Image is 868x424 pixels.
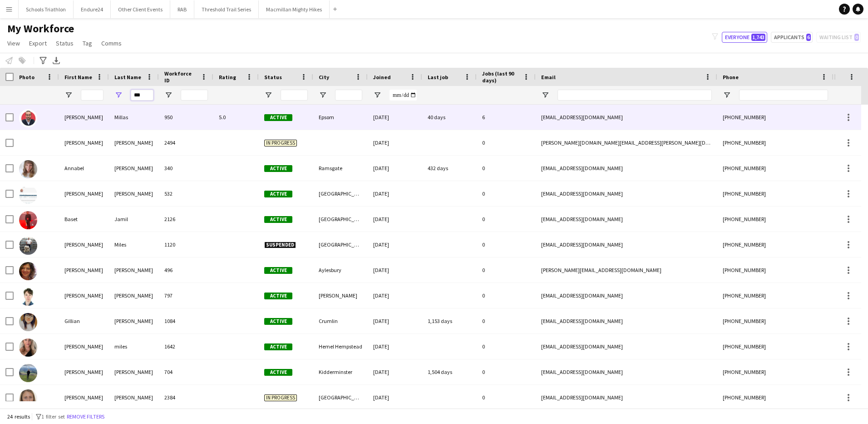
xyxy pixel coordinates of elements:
div: [PHONE_NUMBER] [717,385,833,410]
div: Miles [109,232,159,257]
div: [PERSON_NAME] [109,130,159,155]
button: Remove filters [65,412,106,422]
span: Email [541,74,556,81]
input: Phone Filter Input [739,90,828,101]
img: Hannah miles [19,338,37,357]
div: Baset [59,207,109,232]
div: [PERSON_NAME][EMAIL_ADDRESS][DOMAIN_NAME] [536,257,717,283]
div: 1120 [159,232,213,257]
button: RAB [170,0,194,18]
div: 6 [477,105,536,130]
span: Tag [83,39,92,47]
img: Henrietta Hunter-Hamilton [19,364,37,382]
div: 5.0 [213,105,259,130]
span: Phone [723,74,739,81]
button: Open Filter Menu [373,91,381,99]
div: Aylesbury [313,257,368,283]
span: Comms [101,39,122,47]
span: Rating [219,74,236,81]
div: [PERSON_NAME] [313,283,368,308]
div: [PERSON_NAME] [109,181,159,206]
div: [PERSON_NAME] [109,283,159,308]
div: Kidderminster [313,359,368,384]
div: [PHONE_NUMBER] [717,207,833,232]
div: 340 [159,156,213,181]
app-action-btn: Advanced filters [38,55,49,66]
div: Gillian [59,308,109,333]
div: 1084 [159,308,213,333]
button: Everyone1,743 [722,32,767,43]
span: Workforce ID [164,70,197,84]
input: Joined Filter Input [390,90,417,101]
div: 432 days [422,156,477,181]
img: Barry McMillan [19,186,37,204]
button: Other Client Events [111,0,170,18]
app-action-btn: Export XLSX [51,55,62,66]
img: Frank Milham [19,288,37,306]
div: [PHONE_NUMBER] [717,105,833,130]
span: Active [264,343,292,350]
div: [EMAIL_ADDRESS][DOMAIN_NAME] [536,181,717,206]
img: Alban Millas [19,109,37,127]
span: Active [264,191,292,197]
div: Epsom [313,105,368,130]
div: [DATE] [368,334,422,359]
div: Millas [109,105,159,130]
div: Hemel Hempstead [313,334,368,359]
div: 532 [159,181,213,206]
div: [EMAIL_ADDRESS][DOMAIN_NAME] [536,232,717,257]
div: [PERSON_NAME] [59,359,109,384]
span: Last Name [114,74,141,81]
div: [PHONE_NUMBER] [717,283,833,308]
span: 1 filter set [41,413,65,420]
span: Status [56,39,74,47]
span: Status [264,74,282,81]
div: [EMAIL_ADDRESS][DOMAIN_NAME] [536,105,717,130]
div: Jamil [109,207,159,232]
div: [EMAIL_ADDRESS][DOMAIN_NAME] [536,334,717,359]
button: Open Filter Menu [723,91,731,99]
div: [PERSON_NAME] [109,359,159,384]
div: [PERSON_NAME] [109,308,159,333]
div: 0 [477,334,536,359]
span: Last job [428,74,448,81]
div: [EMAIL_ADDRESS][DOMAIN_NAME] [536,207,717,232]
div: 1,153 days [422,308,477,333]
span: Jobs (last 90 days) [482,70,519,84]
img: Baset Jamil [19,211,37,229]
div: Ramsgate [313,156,368,181]
span: Active [264,293,292,299]
span: Active [264,114,292,121]
span: In progress [264,140,297,146]
div: 797 [159,283,213,308]
div: [DATE] [368,359,422,384]
div: [PERSON_NAME] [59,232,109,257]
div: [DATE] [368,283,422,308]
div: 0 [477,359,536,384]
button: Open Filter Menu [114,91,123,99]
div: [DATE] [368,308,422,333]
span: Suspended [264,242,296,248]
a: Tag [79,37,96,49]
div: [PHONE_NUMBER] [717,359,833,384]
div: [PHONE_NUMBER] [717,308,833,333]
div: 0 [477,181,536,206]
div: [EMAIL_ADDRESS][DOMAIN_NAME] [536,359,717,384]
span: My Workforce [7,22,74,35]
div: [GEOGRAPHIC_DATA] [313,207,368,232]
div: [PHONE_NUMBER] [717,181,833,206]
button: Open Filter Menu [319,91,327,99]
input: City Filter Input [335,90,362,101]
div: 1642 [159,334,213,359]
span: 6 [806,34,811,41]
div: 0 [477,283,536,308]
img: David Miles [19,237,37,255]
div: [EMAIL_ADDRESS][DOMAIN_NAME] [536,156,717,181]
div: [EMAIL_ADDRESS][DOMAIN_NAME] [536,385,717,410]
span: 1,743 [751,34,765,41]
div: Crumlin [313,308,368,333]
input: Last Name Filter Input [131,90,153,101]
div: [DATE] [368,207,422,232]
span: Photo [19,74,35,81]
div: [PHONE_NUMBER] [717,130,833,155]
